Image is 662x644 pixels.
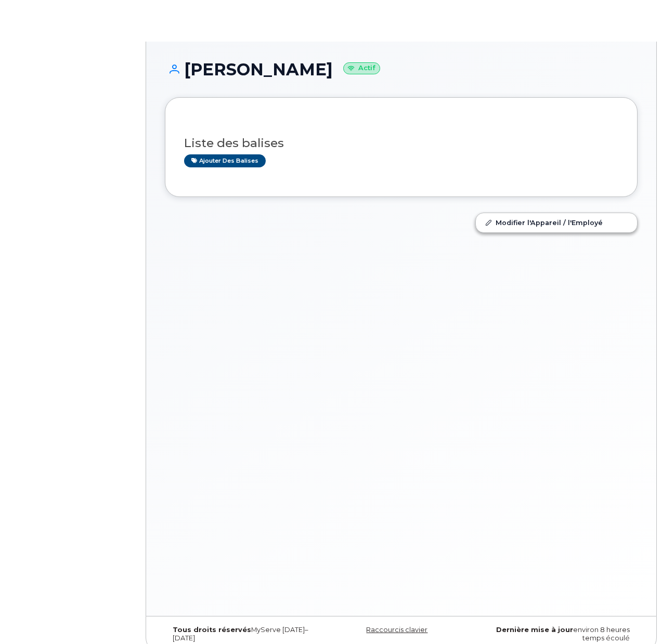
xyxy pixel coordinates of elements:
strong: Dernière mise à jour [496,626,573,634]
a: Modifier l'Appareil / l'Employé [476,213,637,232]
h3: Liste des balises [184,137,618,150]
div: MyServe [DATE]–[DATE] [165,626,322,642]
div: environ 8 heures temps écoulé [480,626,638,642]
strong: Tous droits réservés [173,626,251,634]
a: Ajouter des balises [184,154,266,167]
a: Raccourcis clavier [366,626,427,634]
h1: [PERSON_NAME] [165,60,638,78]
small: Actif [343,62,380,74]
